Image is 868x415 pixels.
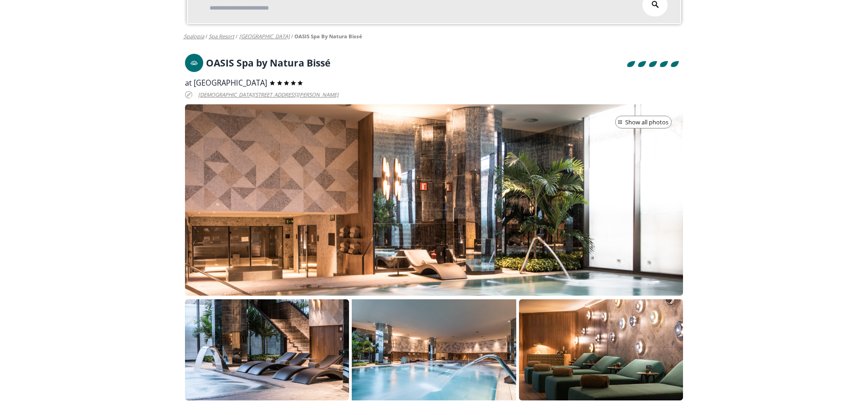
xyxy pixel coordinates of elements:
[185,78,267,88] font: at [GEOGRAPHIC_DATA]
[198,91,339,98] font: [DEMOGRAPHIC_DATA][STREET_ADDRESS][PERSON_NAME]
[294,33,362,40] a: OASIS Spa by Natura Bissé
[209,33,234,40] a: spa resort
[625,118,668,126] font: Show all photos
[205,33,207,40] font: /
[184,33,204,40] a: Spalopia
[236,33,237,40] font: /
[206,56,330,69] font: OASIS Spa by Natura Bissé
[239,33,290,40] a: [GEOGRAPHIC_DATA]
[291,33,293,40] font: /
